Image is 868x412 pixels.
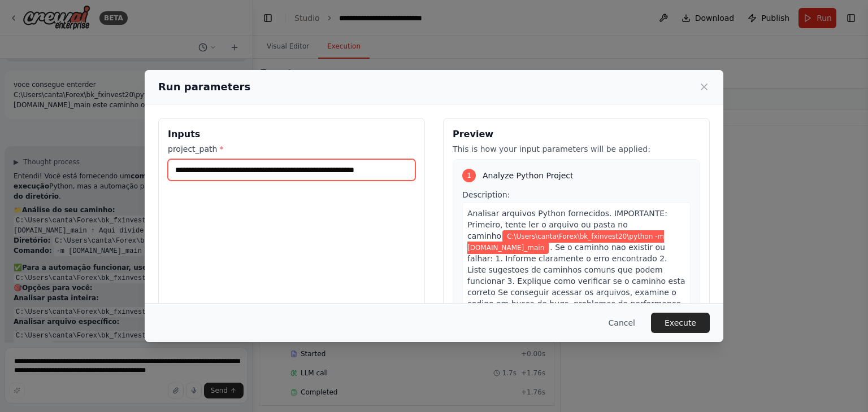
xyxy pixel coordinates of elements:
h2: Run parameters [158,79,250,95]
span: Analyze Python Project [483,170,574,181]
div: 1 [462,169,476,182]
p: This is how your input parameters will be applied: [453,143,700,155]
h3: Preview [453,128,700,141]
label: project_path [168,143,415,155]
h3: Inputs [168,128,415,141]
button: Cancel [600,313,644,333]
button: Execute [651,313,710,333]
span: Variable: project_path [467,230,664,254]
span: Description: [462,190,510,199]
span: . Se o caminho nao existir ou falhar: 1. Informe claramente o erro encontrado 2. Liste sugestoes ... [467,243,685,353]
span: Analisar arquivos Python fornecidos. IMPORTANTE: Primeiro, tente ler o arquivo ou pasta no caminho [467,209,667,240]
